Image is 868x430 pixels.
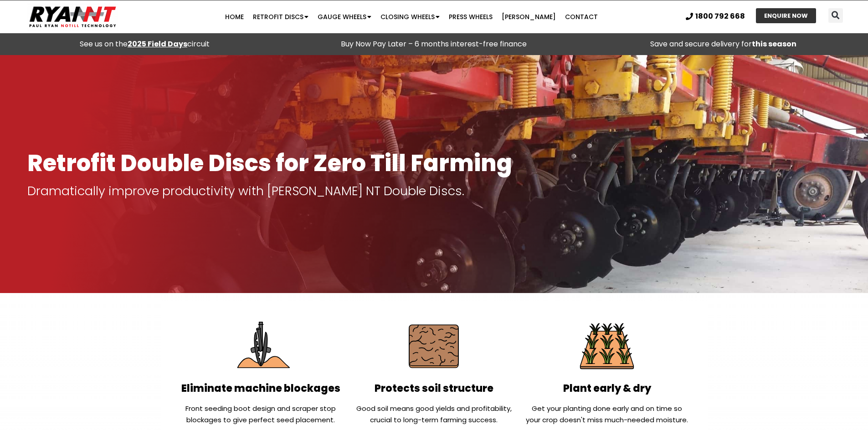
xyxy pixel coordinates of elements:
[401,314,467,379] img: Protect soil structure
[179,384,343,394] h2: Eliminate machine blockages
[27,185,841,197] p: Dramatically improve productivity with [PERSON_NAME] NT Double Discs.
[228,314,294,379] img: Eliminate Machine Blockages
[294,38,574,51] p: Buy Now Pay Later – 6 months interest-free finance
[27,151,841,176] h1: Retrofit Double Discs for Zero Till Farming
[525,384,689,394] h2: Plant early & dry
[5,38,285,51] div: See us on the circuit
[168,8,654,26] nav: Menu
[497,8,560,26] a: [PERSON_NAME]
[444,8,497,26] a: Press Wheels
[352,384,516,394] h2: Protects soil structure
[248,8,313,26] a: Retrofit Discs
[352,403,516,425] p: Good soil means good yields and profitability, crucial to long-term farming success.
[27,3,118,31] img: Ryan NT logo
[828,8,843,23] div: Search
[695,13,745,20] span: 1800 792 668
[574,314,640,379] img: Plant Early & Dry
[686,13,745,20] a: 1800 792 668
[128,39,187,49] a: 2025 Field Days
[221,8,248,26] a: Home
[376,8,444,26] a: Closing Wheels
[764,13,808,19] span: ENQUIRE NOW
[560,8,602,26] a: Contact
[752,39,796,49] strong: this season
[525,403,689,425] p: Get your planting done early and on time so your crop doesn't miss much-needed moisture.
[179,403,343,425] p: Front seeding boot design and scraper stop blockages to give perfect seed placement.
[313,8,376,26] a: Gauge Wheels
[583,38,863,51] p: Save and secure delivery for
[756,8,816,23] a: ENQUIRE NOW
